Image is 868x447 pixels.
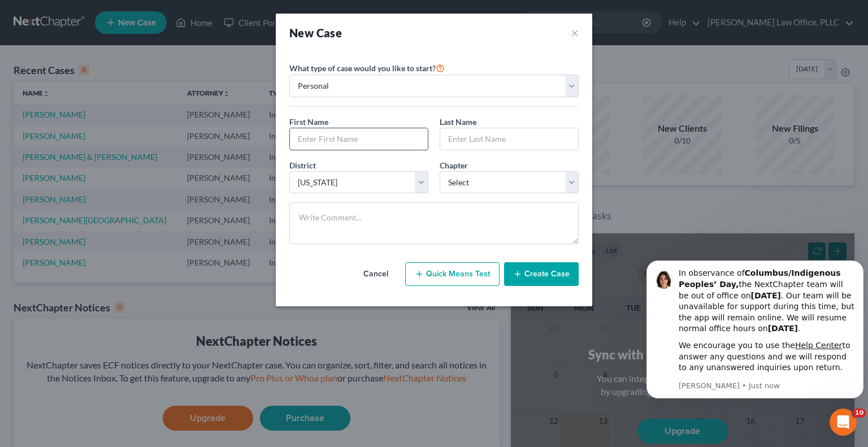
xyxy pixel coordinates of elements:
[504,262,579,286] button: Create Case
[440,128,578,150] input: Enter Last Name
[853,409,866,418] span: 10
[289,117,328,127] span: First Name
[290,128,428,150] input: Enter First Name
[440,117,476,127] span: Last Name
[289,160,316,170] span: District
[830,409,857,436] iframe: Intercom live chat
[571,25,579,41] button: ×
[289,26,342,40] strong: New Case
[289,61,445,75] label: What type of case would you like to start?
[642,247,868,441] iframe: Intercom notifications message
[351,263,401,285] button: Cancel
[405,262,500,286] button: Quick Means Test
[440,160,468,170] span: Chapter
